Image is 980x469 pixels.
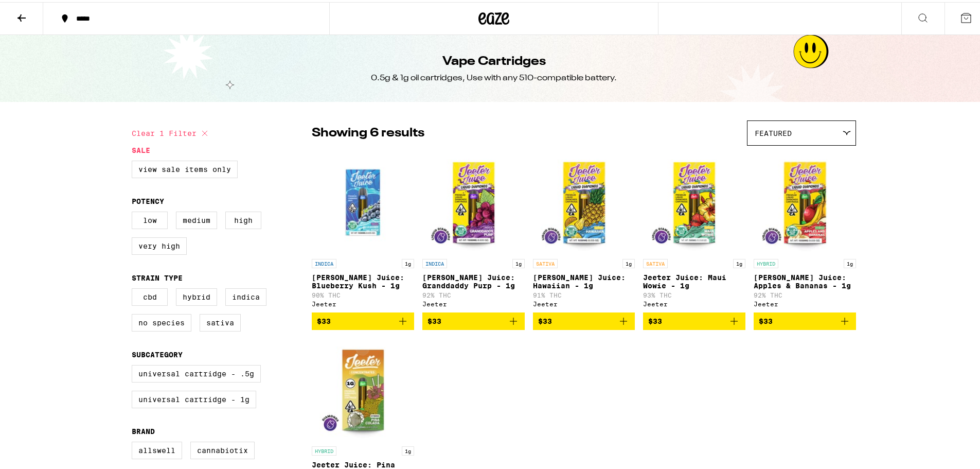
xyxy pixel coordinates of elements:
p: [PERSON_NAME] Juice: Granddaddy Purp - 1g [422,271,525,288]
label: High [225,210,261,227]
label: Cannabiotix [190,440,255,457]
div: Jeeter [312,299,414,305]
p: 92% THC [422,290,525,297]
p: 93% THC [643,290,745,297]
legend: Sale [132,144,150,152]
a: Open page for Jeeter Juice: Hawaiian - 1g from Jeeter [533,149,635,310]
img: Jeeter - Jeeter Juice: Granddaddy Purp - 1g [422,149,525,252]
legend: Brand [132,425,155,433]
img: Jeeter - Jeeter Juice: Hawaiian - 1g [533,149,635,252]
p: 1g [844,257,856,266]
legend: Strain Type [132,272,183,280]
button: Add to bag [533,310,635,328]
span: Hi. Need any help? [6,7,74,15]
p: 90% THC [312,290,414,297]
span: $33 [648,315,662,323]
label: Low [132,210,168,227]
label: Very High [132,235,187,253]
img: Jeeter - Jeeter Juice: Maui Wowie - 1g [643,149,745,252]
p: INDICA [422,257,447,266]
a: Open page for Jeeter Juice: Apples & Bananas - 1g from Jeeter [754,149,856,310]
p: Showing 6 results [312,123,424,140]
img: Jeeter - Jeeter Juice: Blueberry Kush - 1g [312,149,414,252]
button: Add to bag [754,310,856,328]
legend: Potency [132,195,164,203]
p: HYBRID [312,444,336,454]
a: Open page for Jeeter Juice: Blueberry Kush - 1g from Jeeter [312,149,414,310]
p: 1g [622,257,635,266]
label: CBD [132,286,168,304]
h1: Vape Cartridges [442,51,546,68]
img: Jeeter - Jeeter Juice: Pina Colada - 1g [312,336,414,439]
span: Featured [755,127,792,135]
p: INDICA [312,257,336,266]
span: $33 [538,315,552,323]
button: Clear 1 filter [132,118,211,144]
label: View Sale Items Only [132,159,238,176]
button: Add to bag [312,310,414,328]
div: Jeeter [533,299,635,305]
p: 1g [733,257,745,266]
p: 92% THC [754,290,856,297]
label: Indica [225,286,266,304]
p: [PERSON_NAME] Juice: Blueberry Kush - 1g [312,271,414,288]
p: HYBRID [754,257,778,266]
p: 1g [512,257,525,266]
a: Open page for Jeeter Juice: Granddaddy Purp - 1g from Jeeter [422,149,525,310]
p: 91% THC [533,290,635,297]
div: Jeeter [754,299,856,305]
label: No Species [132,312,191,329]
p: [PERSON_NAME] Juice: Apples & Bananas - 1g [754,271,856,288]
p: [PERSON_NAME] Juice: Hawaiian - 1g [533,271,635,288]
div: 0.5g & 1g oil cartridges, Use with any 510-compatible battery. [371,71,617,82]
label: Hybrid [176,286,217,304]
p: 1g [402,444,414,454]
img: Jeeter - Jeeter Juice: Apples & Bananas - 1g [754,149,856,252]
p: SATIVA [643,257,668,266]
p: Jeeter Juice: Maui Wowie - 1g [643,271,745,288]
span: $33 [427,315,441,323]
p: SATIVA [533,257,558,266]
label: Medium [176,210,217,227]
legend: Subcategory [132,349,183,357]
button: Add to bag [643,310,745,328]
span: $33 [759,315,773,323]
p: 1g [402,257,414,266]
div: Jeeter [422,299,525,305]
a: Open page for Jeeter Juice: Maui Wowie - 1g from Jeeter [643,149,745,310]
button: Add to bag [422,310,525,328]
label: Sativa [200,312,241,329]
label: Allswell [132,440,182,457]
label: Universal Cartridge - .5g [132,363,261,380]
span: $33 [317,315,331,323]
label: Universal Cartridge - 1g [132,389,256,406]
div: Jeeter [643,299,745,305]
